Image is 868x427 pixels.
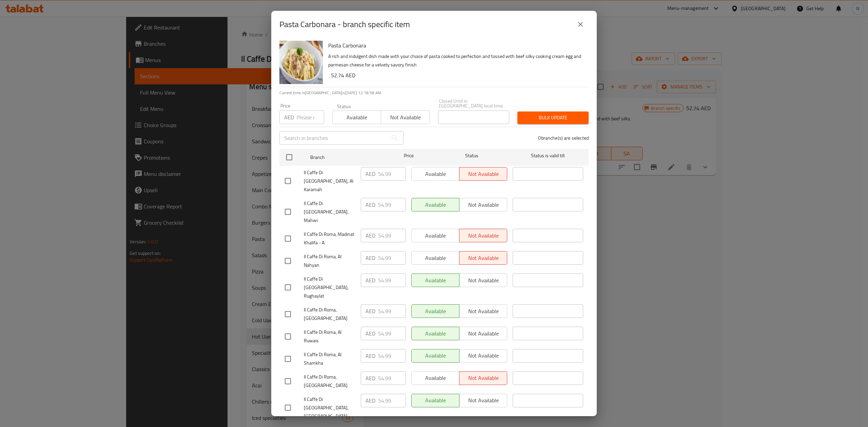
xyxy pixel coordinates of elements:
input: Please enter price [297,110,324,124]
span: Il Caffe Di Roma, Madinat Khalifa - A [304,230,355,247]
span: Il Caffe Di Roma, [GEOGRAPHIC_DATA] [304,373,355,390]
span: Il Caffe Di Roma, Al Shamkha [304,350,355,367]
p: AED [366,231,375,240]
input: Please enter price [378,371,406,385]
p: 0 branche(s) are selected [538,135,589,141]
input: Please enter price [378,229,406,242]
p: AED [366,170,375,178]
p: Current time in [GEOGRAPHIC_DATA] is [DATE] 12:18:58 AM [279,90,589,96]
span: Available [335,113,378,122]
p: AED [366,276,375,284]
button: Bulk update [517,111,589,124]
p: AED [366,329,375,338]
h6: 52.74 AED [331,70,583,80]
input: Please enter price [378,198,406,211]
span: Il Caffe Di [GEOGRAPHIC_DATA], Rughaylat [304,275,355,300]
button: Available [332,110,381,124]
img: Pasta Carbonara [279,41,323,84]
input: Search in branches [279,131,388,145]
input: Please enter price [378,394,406,407]
p: AED [366,396,375,405]
p: AED [366,201,375,209]
button: Not available [381,110,430,124]
input: Please enter price [378,273,406,287]
input: Please enter price [378,349,406,363]
span: Bulk update [523,114,583,122]
span: Il Caffe Di [GEOGRAPHIC_DATA], Al Karamah [304,168,355,194]
span: Status [437,151,507,160]
h2: Pasta Carbonara - branch specific item [279,19,410,30]
p: AED [366,254,375,262]
span: Il Caffe Di [GEOGRAPHIC_DATA], [GEOGRAPHIC_DATA] [304,395,355,421]
p: A rich and indulgent dish made with your choice of pasta cooked to perfection and tossed with bee... [328,52,583,69]
span: Il Caffe Di Roma, Al Nahyan [304,252,355,269]
span: Not available [384,113,427,122]
span: Il Caffe Di Roma, [GEOGRAPHIC_DATA] [304,306,355,323]
span: Price [386,151,431,160]
input: Please enter price [378,251,406,265]
p: AED [284,113,294,121]
p: AED [366,307,375,315]
button: close [572,16,589,33]
input: Please enter price [378,167,406,181]
span: Il Caffe Di Roma, Al Ruwais [304,328,355,345]
span: Branch [310,153,381,162]
span: Status is valid till [513,151,583,160]
span: Il Caffe Di [GEOGRAPHIC_DATA], Mahwi [304,199,355,225]
h6: Pasta Carbonara [328,41,583,50]
input: Please enter price [378,327,406,340]
p: AED [366,352,375,360]
p: AED [366,374,375,382]
input: Please enter price [378,304,406,318]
